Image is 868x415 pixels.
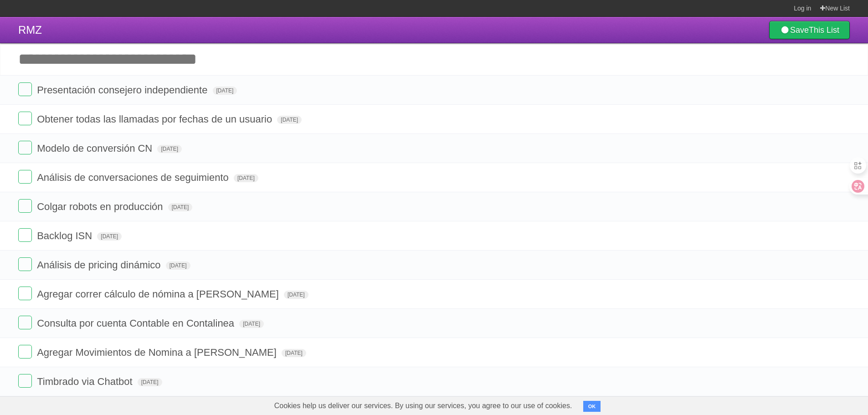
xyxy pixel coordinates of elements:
[18,345,32,359] label: Done
[18,287,32,300] label: Done
[37,84,210,96] span: Presentación consejero independiente
[18,170,32,184] label: Done
[37,113,274,125] span: Obtener todas las llamadas por fechas de un usuario
[37,259,163,271] span: Análisis de pricing dinámico
[282,349,306,357] span: [DATE]
[37,172,231,183] span: Análisis de conversaciones de seguimiento
[583,401,601,412] button: OK
[97,232,122,241] span: [DATE]
[157,145,182,153] span: [DATE]
[37,347,279,358] span: Agregar Movimientos de Nomina a [PERSON_NAME]
[37,288,281,300] span: Agregar correr cálculo de nómina a [PERSON_NAME]
[18,24,42,36] span: RMZ
[37,230,94,241] span: Backlog ISN
[18,374,32,388] label: Done
[18,228,32,242] label: Done
[284,291,308,299] span: [DATE]
[37,143,154,154] span: Modelo de conversión CN
[18,199,32,213] label: Done
[18,141,32,154] label: Done
[265,397,581,415] span: Cookies help us deliver our services. By using our services, you agree to our use of cookies.
[18,112,32,125] label: Done
[37,201,165,212] span: Colgar robots en producción
[18,257,32,271] label: Done
[213,87,237,95] span: [DATE]
[18,82,32,96] label: Done
[239,320,264,328] span: [DATE]
[166,261,190,270] span: [DATE]
[234,174,258,182] span: [DATE]
[809,26,839,35] b: This List
[37,318,236,329] span: Consulta por cuenta Contable en Contalinea
[138,378,162,386] span: [DATE]
[168,203,193,211] span: [DATE]
[18,316,32,329] label: Done
[277,116,302,124] span: [DATE]
[37,376,135,387] span: Timbrado via Chatbot
[769,21,850,39] a: SaveThis List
